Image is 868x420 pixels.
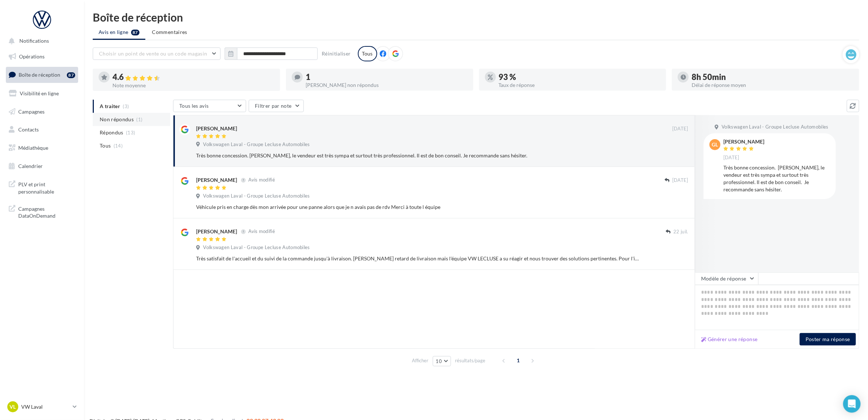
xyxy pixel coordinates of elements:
span: 10 [436,358,442,364]
a: PLV et print personnalisable [4,176,80,198]
a: Campagnes [4,104,80,119]
span: résultats/page [455,357,485,364]
span: Visibilité en ligne [20,90,59,96]
span: 1 [512,355,524,366]
span: Volkswagen Laval - Groupe Lecluse Automobiles [203,244,310,251]
button: Choisir un point de vente ou un code magasin [93,47,221,60]
span: (1) [137,117,143,122]
button: 10 [433,356,451,366]
div: Véhicule pris en charge dès mon arrivée pour une panne alors que je n avais pas de rdv Merci à to... [196,203,641,211]
div: [PERSON_NAME] [196,176,237,184]
a: Opérations [4,49,80,64]
span: Commentaires [152,28,187,36]
button: Générer une réponse [698,335,761,344]
div: 1 [306,73,467,81]
span: Notifications [19,38,49,44]
span: VL [10,403,16,411]
div: 87 [67,72,75,78]
span: [DATE] [672,177,688,184]
span: (14) [114,143,123,149]
span: (13) [126,130,135,135]
div: Tous [358,46,377,61]
div: 4.6 [112,73,274,81]
span: 22 juil. [673,229,688,235]
span: Répondus [100,129,123,136]
button: Réinitialiser [319,49,354,58]
span: Contacts [18,126,39,133]
div: Open Intercom Messenger [843,395,861,413]
span: Campagnes [18,108,45,114]
span: Tous les avis [179,103,209,109]
span: [DATE] [672,126,688,132]
div: Boîte de réception [93,12,859,23]
a: Contacts [4,122,80,137]
span: Choisir un point de vente ou un code magasin [99,50,207,57]
span: Non répondus [100,116,134,123]
span: PLV et print personnalisable [18,179,75,195]
button: Modèle de réponse [695,272,758,285]
button: Tous les avis [173,100,246,112]
div: 8h 50min [692,73,853,81]
div: [PERSON_NAME] [196,125,237,132]
p: VW Laval [21,403,70,411]
a: Boîte de réception87 [4,67,80,83]
button: Poster ma réponse [800,333,856,345]
button: Filtrer par note [249,100,304,112]
span: Opérations [19,53,45,60]
span: Afficher [412,357,429,364]
span: Volkswagen Laval - Groupe Lecluse Automobiles [203,141,310,148]
a: Visibilité en ligne [4,86,80,101]
div: 93 % [499,73,661,81]
div: Très bonne concession. [PERSON_NAME], le vendeur est très sympa et surtout très professionnel. Il... [723,164,830,193]
span: GL [712,141,718,148]
div: Très satisfait de l'accueil et du suivi de la commande jusqu'à livraison. [PERSON_NAME] retard de... [196,255,641,262]
span: Tous [100,142,111,149]
div: [PERSON_NAME] non répondus [306,83,467,88]
span: Médiathèque [18,145,48,151]
a: Campagnes DataOnDemand [4,201,80,222]
span: Avis modifié [248,177,275,183]
a: Médiathèque [4,140,80,156]
span: Volkswagen Laval - Groupe Lecluse Automobiles [722,124,829,130]
span: Boîte de réception [19,72,60,78]
div: Note moyenne [112,83,274,88]
div: Taux de réponse [499,83,661,88]
a: VL VW Laval [6,400,78,414]
div: Très bonne concession. [PERSON_NAME], le vendeur est très sympa et surtout très professionnel. Il... [196,152,641,159]
div: Délai de réponse moyen [692,83,853,88]
span: [DATE] [723,154,739,161]
a: Calendrier [4,159,80,174]
div: [PERSON_NAME] [723,139,764,144]
span: Calendrier [18,163,43,169]
div: [PERSON_NAME] [196,228,237,235]
span: Campagnes DataOnDemand [18,204,75,219]
span: Avis modifié [248,229,275,234]
span: Volkswagen Laval - Groupe Lecluse Automobiles [203,193,310,199]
